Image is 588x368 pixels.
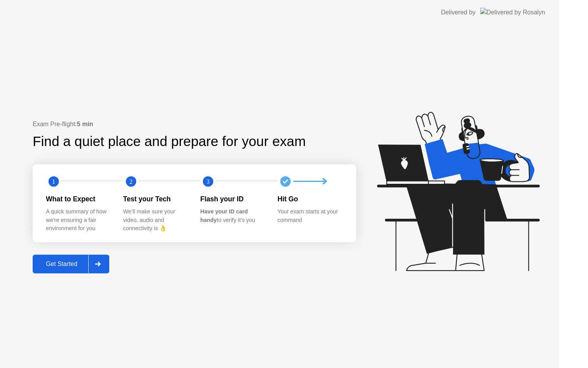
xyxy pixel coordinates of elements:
div: to verify it’s you [200,208,265,224]
text: 3 [206,178,210,185]
text: 1 [52,178,55,185]
div: Flash your ID [200,194,265,204]
button: Get Started [33,255,109,273]
div: Get Started [35,261,88,268]
div: What to Expect [46,194,111,204]
div: We’ll make sure your video, audio and connectivity is 👌 [123,208,188,233]
div: Find a quiet place and prepare for your exam [33,131,307,152]
div: Delivered by [441,8,476,17]
div: Test your Tech [123,194,188,204]
div: Exam Pre-flight: [33,120,356,129]
img: Delivered by Rosalyn [480,8,545,17]
text: 2 [129,178,132,185]
b: Have your ID card handy [200,208,248,223]
div: Hit Go [278,194,343,204]
div: Your exam starts at your command [278,208,343,224]
b: 5 min [77,121,93,127]
div: A quick summary of how we’re ensuring a fair environment for you [46,208,111,233]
